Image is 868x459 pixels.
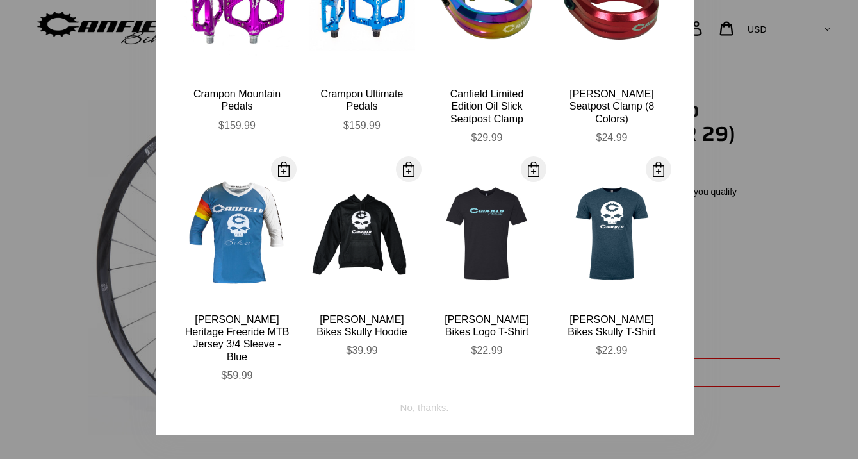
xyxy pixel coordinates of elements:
span: $159.99 [343,120,381,131]
div: No, thanks. [400,391,449,415]
div: Crampon Mountain Pedals [184,88,290,112]
span: $59.99 [222,370,253,381]
span: $29.99 [471,132,503,143]
img: Canfield-Skully-T-Indigo-Next-Level_large.jpg [559,181,665,287]
div: [PERSON_NAME] Heritage Freeride MTB Jersey 3/4 Sleeve - Blue [184,313,290,363]
span: $24.99 [596,132,628,143]
img: OldStyleCanfieldHoodie_large.png [309,181,415,287]
div: [PERSON_NAME] Bikes Skully T-Shirt [559,313,665,338]
div: [PERSON_NAME] Bikes Logo T-Shirt [434,313,540,338]
div: [PERSON_NAME] Bikes Skully Hoodie [309,313,415,338]
span: $22.99 [596,345,628,356]
img: CANFIELD-LOGO-TEE-BLACK-SHOPIFY_large.jpg [434,181,540,287]
span: $39.99 [347,345,378,356]
img: Canfield-Hertiage-Jersey-Blue-Front_large.jpg [184,181,290,287]
span: $159.99 [218,120,256,131]
span: $22.99 [471,345,503,356]
div: Canfield Limited Edition Oil Slick Seatpost Clamp [434,88,540,125]
div: Crampon Ultimate Pedals [309,88,415,112]
div: [PERSON_NAME] Seatpost Clamp (8 Colors) [559,88,665,125]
